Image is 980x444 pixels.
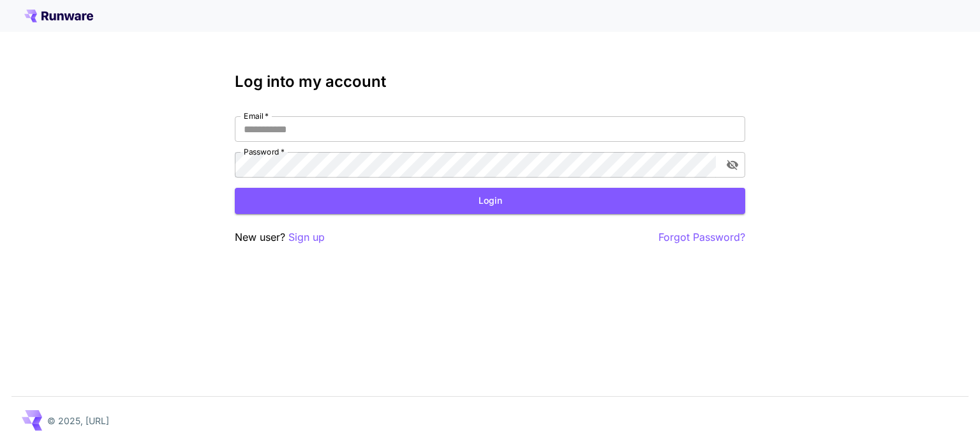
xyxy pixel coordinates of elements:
[288,229,325,245] button: Sign up
[244,111,269,121] label: Email
[721,153,744,176] button: toggle password visibility
[47,414,109,427] p: © 2025, [URL]
[235,229,325,245] p: New user?
[235,73,745,91] h3: Log into my account
[244,146,285,157] label: Password
[235,188,745,214] button: Login
[658,229,745,245] button: Forgot Password?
